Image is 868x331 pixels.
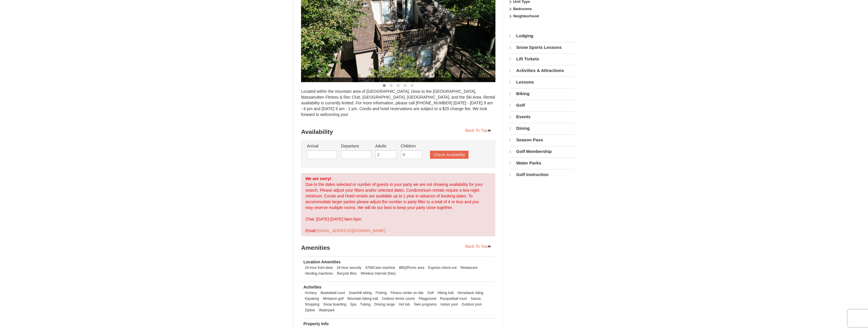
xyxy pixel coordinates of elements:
li: Downhill skiing [347,290,373,296]
li: Basketball court [319,290,347,296]
li: Outdoor tennis courts [380,296,416,302]
li: Recycle Bins [335,271,358,276]
li: Golf [426,290,435,296]
a: Biking [510,88,574,99]
li: Waterpark [317,307,336,313]
li: Indoor pool [439,302,459,307]
strong: Bedrooms [513,7,532,11]
li: 24-hour front desk [303,265,334,271]
li: Zipline [303,307,316,313]
li: Playground [417,296,437,302]
h3: Availability [301,126,495,138]
a: Lodging [510,31,574,41]
a: Back To Top [462,242,495,251]
li: Restaurant [459,265,479,271]
div: Located within the mountain area of [GEOGRAPHIC_DATA], close to the [GEOGRAPHIC_DATA], Massanutte... [301,88,495,123]
li: Fitness center on-site [389,290,425,296]
strong: Property Info [303,321,329,326]
a: Lessons [510,77,574,88]
li: Shopping [303,302,321,307]
li: Outdoor pool [460,302,483,307]
strong: Activities [303,285,321,289]
strong: Neighborhood [513,14,539,18]
li: Driving range [373,302,396,307]
li: Kayaking [303,296,320,302]
a: Golf [510,100,574,111]
li: 24-hour security [335,265,363,271]
li: Racquetball court [438,296,468,302]
button: Check Availability [430,151,468,159]
a: Water Parks [510,158,574,169]
li: Sauna [469,296,482,302]
li: Wireless Internet (free) [359,271,397,276]
label: Departure [341,143,371,149]
a: Season Pass [510,134,574,145]
li: BBQ/Picnic area [397,265,426,271]
strong: Location Amenities [303,260,341,264]
li: Spa [349,302,358,307]
li: Express check-out [427,265,458,271]
label: Adults [375,143,397,149]
li: Hiking trail [436,290,455,296]
a: Snow Sports Lessons [510,42,574,53]
li: Hot tub [397,302,411,307]
strong: We are sorry! [305,176,331,181]
li: ATM/Cash machine [364,265,397,271]
a: Dining [510,123,574,134]
li: Vending machines [303,271,334,276]
li: Horseback riding [456,290,485,296]
li: Archery [303,290,318,296]
a: Golf Membership [510,146,574,157]
a: Lift Tickets [510,53,574,64]
label: Arrival [307,143,337,149]
label: Children [401,143,422,149]
li: Tubing [359,302,372,307]
a: Back To Top [462,126,495,135]
a: Activities & Attractions [510,65,574,76]
a: Events [510,111,574,122]
li: Snow boarding [322,302,348,307]
div: Due to the dates selected or number of guests in your party we are not showing availability for y... [301,173,495,236]
a: Golf Instruction [510,169,574,180]
h3: Amenities [301,242,495,254]
a: [EMAIL_ADDRESS][DOMAIN_NAME] [317,228,385,233]
li: Fishing [374,290,388,296]
li: Mountain biking trail [346,296,380,302]
li: Miniature golf [321,296,345,302]
li: Teen programs [412,302,438,307]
